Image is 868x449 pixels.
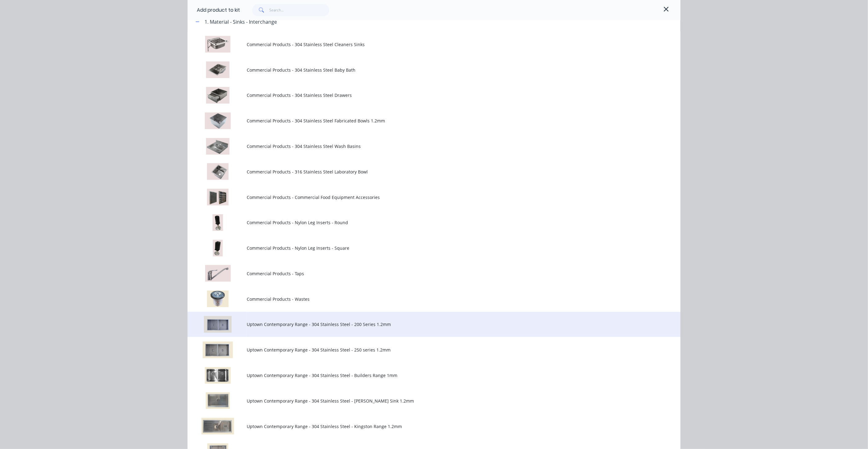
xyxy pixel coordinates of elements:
[247,423,594,430] span: Uptown Contemporary Range - 304 Stainless Steel - Kingston Range 1.2mm
[247,117,594,124] span: Commercial Products - 304 Stainless Steel Fabricated Bowls 1.2mm
[247,219,594,226] span: Commercial Products - Nylon Leg Inserts - Round
[247,296,594,302] span: Commercial Products - Wastes
[247,347,594,353] span: Uptown Contemporary Range - 304 Stainless Steel - 250 series 1.2mm
[197,6,240,14] div: Add product to kit
[205,18,277,26] div: 1. Material - Sinks - Interchange
[247,169,594,175] span: Commercial Products - 316 Stainless Steel Laboratory Bowl
[247,270,594,277] span: Commercial Products - Taps
[247,245,594,251] span: Commercial Products - Nylon Leg Inserts - Square
[247,41,594,48] span: Commercial Products - 304 Stainless Steel Cleaners Sinks
[247,143,594,149] span: Commercial Products - 304 Stainless Steel Wash Basins
[247,321,594,328] span: Uptown Contemporary Range - 304 Stainless Steel - 200 Series 1.2mm
[247,372,594,379] span: Uptown Contemporary Range - 304 Stainless Steel - Builders Range 1mm
[247,67,594,73] span: Commercial Products - 304 Stainless Steel Baby Bath
[270,4,330,16] input: Search...
[247,398,594,404] span: Uptown Contemporary Range - 304 Stainless Steel - [PERSON_NAME] Sink 1.2mm
[247,92,594,98] span: Commercial Products - 304 Stainless Steel Drawers
[247,194,594,201] span: Commercial Products - Commercial Food Equipment Accessories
